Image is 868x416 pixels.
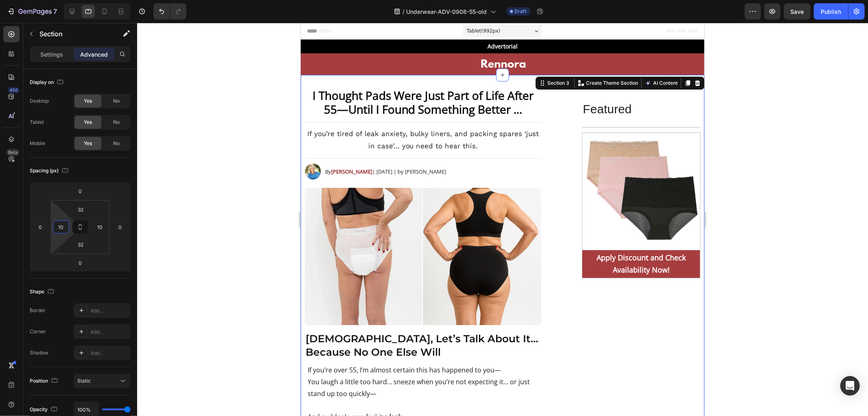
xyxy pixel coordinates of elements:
[30,77,65,88] div: Display on
[30,404,59,415] div: Opacity
[113,97,120,105] span: No
[30,165,70,176] div: Spacing (px)
[90,307,129,315] div: Add...
[285,57,337,64] p: Create Theme Section
[30,119,44,126] div: Tablet
[343,55,378,65] button: AI Content
[113,119,120,126] span: No
[40,50,63,59] p: Settings
[30,140,45,147] div: Mobile
[83,390,101,398] strong: a leak
[301,23,704,416] iframe: Design area
[94,221,106,233] input: 10px
[407,7,487,16] span: Underwear-ADV-0908-55-old
[55,221,67,233] input: 10
[72,185,88,197] input: 0
[113,140,120,147] span: No
[84,119,92,126] span: Yes
[153,3,186,20] div: Undo/Redo
[3,3,61,20] button: 7
[53,7,57,16] p: 7
[282,79,331,93] span: Featured
[296,230,385,252] strong: Apply Discount and Check Availability Now!
[84,140,92,147] span: Yes
[30,286,56,297] div: Shape
[30,97,49,105] div: Desktop
[90,350,129,357] div: Add...
[30,328,46,335] div: Corner
[30,349,48,357] div: Shadow
[72,238,89,251] input: 2xl
[791,8,804,15] span: Save
[821,7,841,16] div: Publish
[39,29,106,39] p: Section
[282,228,399,255] a: Apply Discount and Check Availability Now!
[245,57,270,64] div: Section 3
[7,377,240,401] p: And suddenly, you feel it: .
[90,328,129,336] div: Add...
[84,97,92,105] span: Yes
[6,149,20,156] div: Beta
[34,221,46,233] input: 0
[840,376,860,396] div: Open Intercom Messenger
[8,87,20,93] div: 450
[72,203,89,216] input: 2xl
[80,50,108,59] p: Advanced
[784,3,811,20] button: Save
[77,378,91,384] span: Static
[74,374,131,388] button: Static
[114,221,126,233] input: 0
[282,110,399,228] img: gempages_551088750814299384-caf40184-d096-43f6-b22f-74cd6fe41a12.png
[515,8,527,15] span: Draft
[30,307,46,314] div: Border
[814,3,848,20] button: Publish
[403,7,405,16] span: /
[30,376,59,387] div: Position
[72,257,88,269] input: 0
